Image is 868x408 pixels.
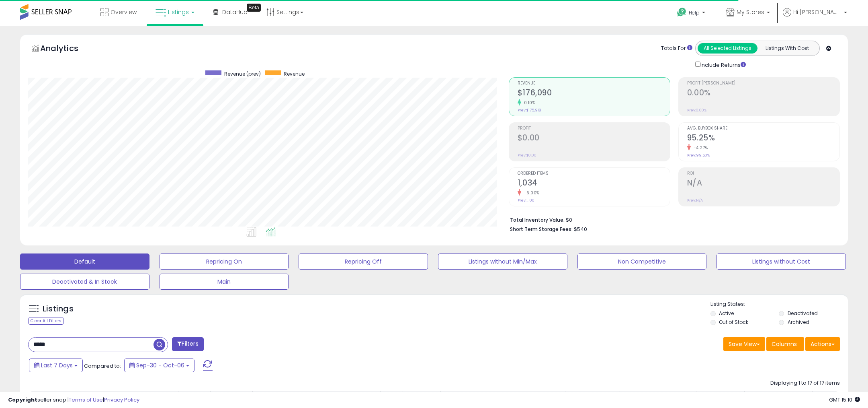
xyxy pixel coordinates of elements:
span: Profit [PERSON_NAME] [687,81,839,86]
h5: Analytics [40,43,94,56]
span: Sep-30 - Oct-06 [136,361,184,369]
label: Out of Stock [719,319,748,326]
button: Repricing Off [299,253,428,270]
button: Sep-30 - Oct-06 [124,359,194,372]
div: Tooltip anchor [247,4,261,12]
a: Hi [PERSON_NAME] [783,8,847,26]
span: Listings [168,8,189,16]
small: Prev: 1,100 [518,198,534,203]
small: Prev: $175,918 [518,108,541,113]
label: Deactivated [788,310,818,317]
button: All Selected Listings [698,43,757,54]
button: Listings With Cost [757,43,817,54]
small: 0.10% [521,100,536,106]
button: Save View [723,337,765,351]
div: seller snap | | [8,396,139,404]
h2: 95.25% [687,133,839,144]
h2: $176,090 [518,88,670,99]
span: Hi [PERSON_NAME] [793,8,841,16]
h2: N/A [687,178,839,189]
h2: $0.00 [518,133,670,144]
span: Overview [111,8,137,16]
button: Default [20,253,149,270]
span: Ordered Items [518,171,670,176]
h2: 0.00% [687,88,839,99]
button: Last 7 Days [29,359,83,372]
span: Profit [518,126,670,131]
span: Compared to: [84,362,121,370]
h5: Listings [43,303,74,315]
button: Columns [766,337,804,351]
span: Revenue (prev) [224,70,261,77]
button: Non Competitive [577,253,707,270]
li: $0 [510,214,834,224]
strong: Copyright [8,396,37,404]
button: Listings without Min/Max [438,253,567,270]
div: Include Returns [689,60,755,69]
span: Avg. Buybox Share [687,126,839,131]
span: Columns [772,340,797,348]
a: Terms of Use [69,396,103,404]
div: Clear All Filters [28,317,64,325]
button: Main [160,274,289,290]
span: Revenue [518,81,670,86]
h2: 1,034 [518,178,670,189]
p: Listing States: [710,301,848,308]
span: 2025-10-14 15:10 GMT [829,396,860,404]
a: Privacy Policy [104,396,139,404]
button: Listings without Cost [717,253,846,270]
span: My Stores [737,8,764,16]
label: Active [719,310,734,317]
span: DataHub [222,8,248,16]
small: -6.00% [521,190,540,196]
span: $540 [574,225,587,233]
button: Actions [805,337,840,351]
small: Prev: $0.00 [518,153,536,158]
span: Revenue [284,70,305,77]
a: Help [671,1,713,26]
span: Help [689,9,700,16]
small: -4.27% [691,145,708,151]
i: Get Help [677,7,687,17]
span: ROI [687,171,839,176]
b: Short Term Storage Fees: [510,226,573,233]
label: Archived [788,319,809,326]
small: Prev: N/A [687,198,703,203]
small: Prev: 0.00% [687,108,706,113]
button: Deactivated & In Stock [20,274,149,290]
button: Filters [172,337,203,351]
span: Last 7 Days [41,361,73,369]
button: Repricing On [160,253,289,270]
b: Total Inventory Value: [510,216,565,223]
div: Displaying 1 to 17 of 17 items [770,379,840,387]
small: Prev: 99.50% [687,153,710,158]
div: Totals For [661,45,692,52]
